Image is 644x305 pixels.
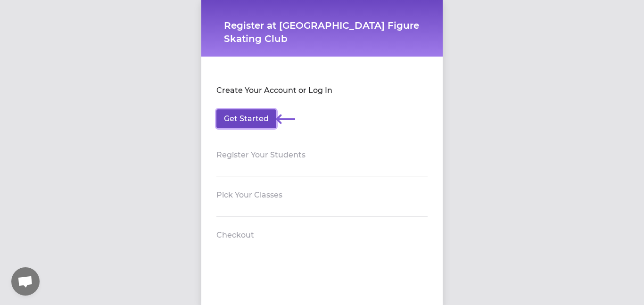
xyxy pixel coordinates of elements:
[224,19,420,45] h1: Register at [GEOGRAPHIC_DATA] Figure Skating Club
[216,190,282,201] h2: Pick Your Classes
[216,230,254,241] h2: Checkout
[216,85,332,96] h2: Create Your Account or Log In
[11,267,40,296] div: Open chat
[216,149,305,161] h2: Register Your Students
[216,109,276,128] button: Get Started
